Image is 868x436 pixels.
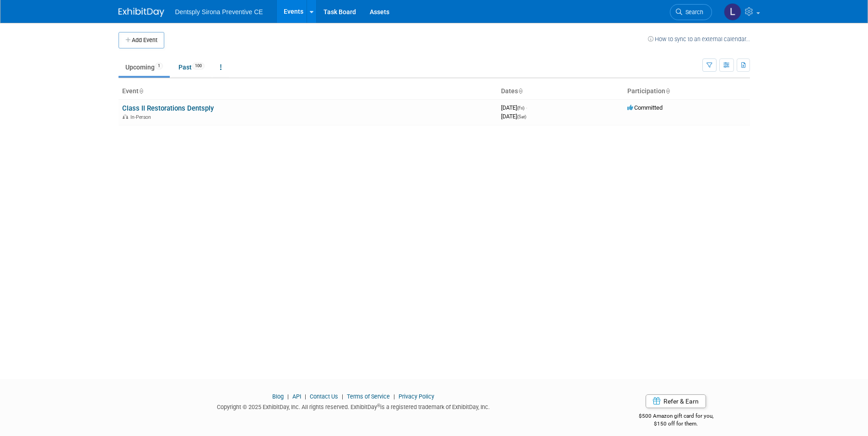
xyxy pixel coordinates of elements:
span: Dentsply Sirona Preventive CE [175,8,263,16]
a: Search [670,4,712,20]
a: API [292,393,301,400]
img: In-Person Event [123,114,128,119]
span: - [526,104,527,111]
span: | [340,393,345,400]
span: Committed [627,104,663,111]
a: Sort by Start Date [518,87,523,95]
span: [DATE] [501,113,526,120]
img: ExhibitDay [119,8,164,17]
span: 100 [192,63,205,69]
a: Class II Restorations Dentsply [122,104,214,112]
th: Event [119,84,497,99]
a: Past100 [172,58,211,76]
a: Upcoming1 [119,58,170,76]
span: Search [682,9,703,16]
a: How to sync to an external calendar... [648,36,750,43]
th: Dates [497,84,624,99]
span: 1 [155,63,163,69]
a: Refer & Earn [646,394,706,408]
span: | [391,393,397,400]
sup: ® [377,403,380,408]
div: Copyright © 2025 ExhibitDay, Inc. All rights reserved. ExhibitDay is a registered trademark of Ex... [119,401,589,411]
button: Add Event [119,32,164,48]
a: Terms of Service [347,393,390,400]
a: Privacy Policy [399,393,434,400]
div: $150 off for them. [602,420,750,428]
a: Sort by Event Name [139,87,143,95]
img: Lindsey Stutz [724,3,741,21]
span: In-Person [130,114,154,120]
span: [DATE] [501,104,527,111]
span: | [302,393,308,400]
span: (Sat) [517,114,526,119]
th: Participation [624,84,750,99]
span: | [285,393,291,400]
span: (Fri) [517,106,524,111]
div: $500 Amazon gift card for you, [602,406,750,427]
a: Sort by Participation Type [665,87,670,95]
a: Contact Us [310,393,338,400]
a: Blog [272,393,284,400]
